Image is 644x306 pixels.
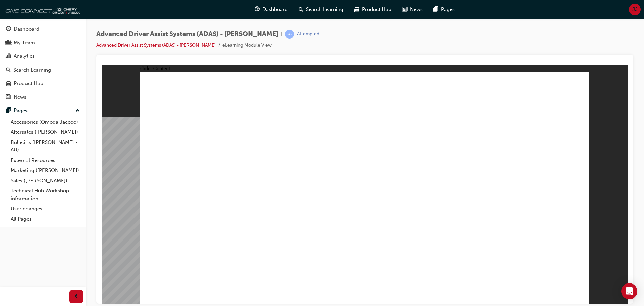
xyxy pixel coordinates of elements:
[249,3,293,16] a: guage-iconDashboard
[3,91,83,103] a: News
[8,204,83,214] a: User changes
[632,6,638,13] span: JJ
[8,127,83,137] a: Aftersales ([PERSON_NAME])
[285,30,294,39] span: learningRecordVerb_ATTEMPT-icon
[428,3,460,16] a: pages-iconPages
[410,6,423,13] span: News
[6,94,11,100] span: news-icon
[74,293,79,301] span: prev-icon
[96,30,278,38] span: Advanced Driver Assist Systems (ADAS) - [PERSON_NAME]
[222,42,272,49] li: eLearning Module View
[299,5,303,14] span: search-icon
[8,117,83,127] a: Accessories (Omoda Jaecoo)
[354,5,359,14] span: car-icon
[6,26,11,32] span: guage-icon
[14,107,28,115] div: Pages
[255,5,260,14] span: guage-icon
[262,6,288,13] span: Dashboard
[14,80,43,87] div: Product Hub
[96,42,216,48] a: Advanced Driver Assist Systems (ADAS) - [PERSON_NAME]
[297,31,319,37] div: Attempted
[8,214,83,224] a: All Pages
[629,4,641,15] button: JJ
[397,3,428,16] a: news-iconNews
[3,3,80,16] img: oneconnect
[293,3,349,16] a: search-iconSearch Learning
[3,64,83,76] a: Search Learning
[6,108,11,114] span: pages-icon
[8,137,83,155] a: Bulletins ([PERSON_NAME] - AU)
[3,23,83,35] a: Dashboard
[8,155,83,166] a: External Resources
[621,283,637,299] div: Open Intercom Messenger
[3,104,83,117] button: Pages
[14,39,35,47] div: My Team
[75,106,80,115] span: up-icon
[433,5,438,14] span: pages-icon
[6,67,11,73] span: search-icon
[6,53,11,59] span: chart-icon
[349,3,397,16] a: car-iconProduct Hub
[3,37,83,49] a: My Team
[8,176,83,186] a: Sales ([PERSON_NAME])
[8,165,83,176] a: Marketing ([PERSON_NAME])
[402,5,407,14] span: news-icon
[6,40,11,46] span: people-icon
[3,77,83,90] a: Product Hub
[14,93,26,101] div: News
[8,186,83,204] a: Technical Hub Workshop information
[6,81,11,87] span: car-icon
[3,50,83,62] a: Analytics
[14,52,35,60] div: Analytics
[362,6,391,13] span: Product Hub
[306,6,343,13] span: Search Learning
[3,21,83,104] button: DashboardMy TeamAnalyticsSearch LearningProduct HubNews
[13,66,51,74] div: Search Learning
[441,6,455,13] span: Pages
[14,25,39,33] div: Dashboard
[281,30,282,38] span: |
